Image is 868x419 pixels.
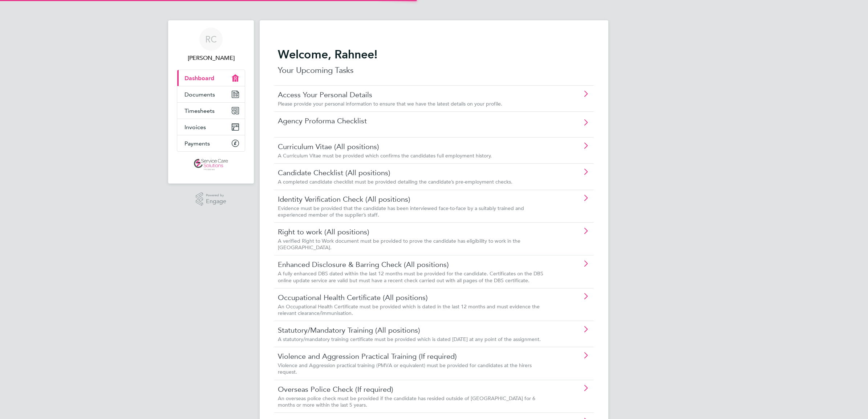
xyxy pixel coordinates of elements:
[278,325,549,335] a: Statutory/Mandatory Training (All positions)
[184,75,214,82] span: Dashboard
[278,238,520,251] span: A verified Right to Work document must be provided to prove the candidate has eligibility to work...
[278,178,512,185] span: A completed candidate checklist must be provided detailing the candidate’s pre-employment checks.
[278,168,549,177] a: Candidate Checklist (All positions)
[278,227,549,237] a: Right to work (All positions)
[184,107,215,114] span: Timesheets
[278,152,492,159] span: A Curriculum Vitae must be provided which confirms the candidates full employment history.
[206,192,226,198] span: Powered by
[278,352,549,361] a: Violence and Aggression Practical Training (If required)
[278,116,549,126] a: Agency Proforma Checklist
[184,140,210,147] span: Payments
[177,159,245,171] a: Go to home page
[196,192,227,206] a: Powered byEngage
[194,159,228,171] img: servicecare-logo-retina.png
[177,54,245,62] span: Rahnee Coombs
[278,142,549,151] a: Curriculum Vitae (All positions)
[177,103,245,119] a: Timesheets
[184,91,215,98] span: Documents
[278,194,549,204] a: Identity Verification Check (All positions)
[278,205,524,218] span: Evidence must be provided that the candidate has been interviewed face-to-face by a suitably trai...
[278,293,549,302] a: Occupational Health Certificate (All positions)
[205,34,217,44] span: RC
[177,28,245,62] a: RC[PERSON_NAME]
[278,336,541,342] span: A statutory/mandatory training certificate must be provided which is dated [DATE] at any point of...
[278,90,549,99] a: Access Your Personal Details
[177,119,245,135] a: Invoices
[278,100,502,107] span: Please provide your personal information to ensure that we have the latest details on your profile.
[278,65,590,76] p: Your Upcoming Tasks
[168,20,254,184] nav: Main navigation
[278,362,532,375] span: Violence and Aggression practical training (PMVA or equivalent) must be provided for candidates a...
[206,198,226,205] span: Engage
[184,124,206,131] span: Invoices
[278,303,540,316] span: An Occupational Health Certificate must be provided which is dated in the last 12 months and must...
[278,47,590,62] h2: Welcome, Rahnee!
[278,270,543,283] span: A fully enhanced DBS dated within the last 12 months must be provided for the candidate. Certific...
[177,70,245,86] a: Dashboard
[177,86,245,102] a: Documents
[177,135,245,151] a: Payments
[278,260,549,269] a: Enhanced Disclosure & Barring Check (All positions)
[278,395,535,408] span: An overseas police check must be provided if the candidate has resided outside of [GEOGRAPHIC_DAT...
[278,385,549,394] a: Overseas Police Check (If required)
